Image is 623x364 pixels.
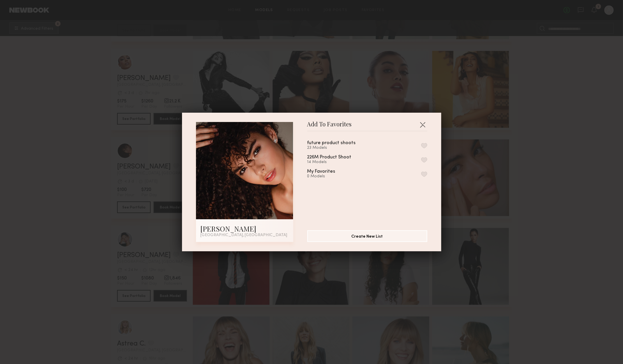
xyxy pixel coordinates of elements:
[201,224,289,233] div: [PERSON_NAME]
[201,233,289,237] div: [GEOGRAPHIC_DATA], [GEOGRAPHIC_DATA]
[307,169,336,174] div: My Favorites
[418,120,427,129] button: Close
[307,155,352,160] div: 226M Product Shoot
[307,160,366,165] div: 14 Models
[307,146,370,150] div: 23 Models
[307,141,356,146] div: future product shoots
[307,230,427,242] button: Create New List
[307,122,352,131] span: Add To Favorites
[307,174,350,179] div: 0 Models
